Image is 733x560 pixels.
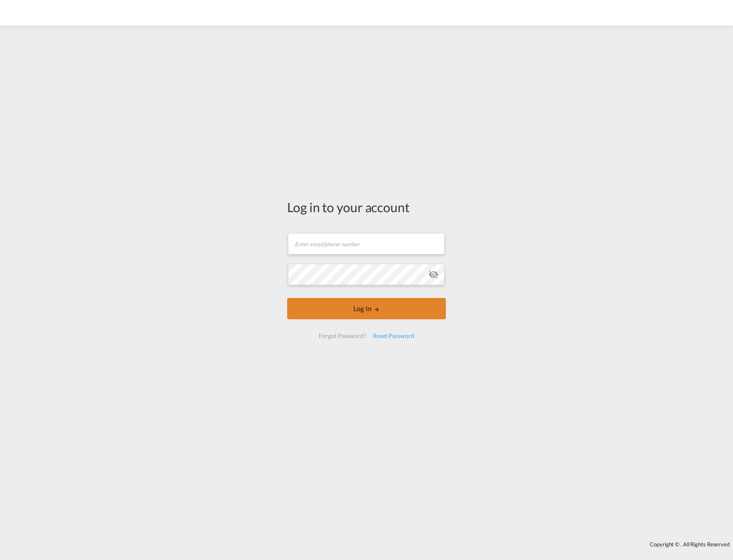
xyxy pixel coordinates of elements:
[428,269,439,280] md-icon: icon-eye-off
[288,233,445,254] input: Enter email/phone number
[287,198,446,216] div: Log in to your account
[369,328,418,344] div: Reset Password
[315,328,369,344] div: Forgot Password?
[287,298,446,319] button: LOGIN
